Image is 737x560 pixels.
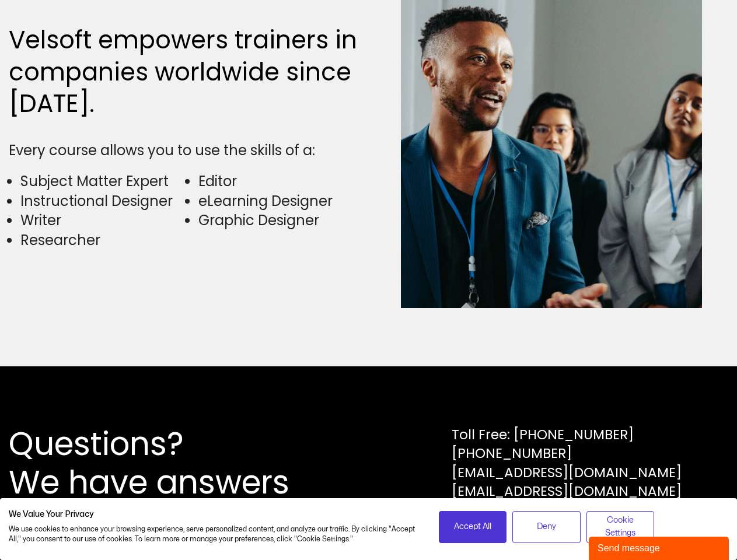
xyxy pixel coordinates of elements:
[20,171,184,191] li: Subject Matter Expert
[512,511,581,543] button: Deny all cookies
[537,520,556,533] span: Deny
[198,171,362,191] li: Editor
[586,511,655,543] button: Adjust cookie preferences
[20,211,184,230] li: Writer
[20,191,184,211] li: Instructional Designer
[9,24,363,120] h2: Velsoft empowers trainers in companies worldwide since [DATE].
[9,524,421,544] p: We use cookies to enhance your browsing experience, serve personalized content, and analyze our t...
[439,511,507,543] button: Accept all cookies
[9,141,363,160] div: Every course allows you to use the skills of a:
[9,425,331,502] h2: Questions? We have answers
[20,230,184,250] li: Researcher
[198,211,362,230] li: Graphic Designer
[594,514,647,540] span: Cookie Settings
[9,509,421,520] h2: We Value Your Privacy
[452,425,682,501] div: Toll Free: [PHONE_NUMBER] [PHONE_NUMBER] [EMAIL_ADDRESS][DOMAIN_NAME] [EMAIL_ADDRESS][DOMAIN_NAME]
[589,534,731,560] iframe: chat widget
[454,520,491,533] span: Accept All
[198,191,362,211] li: eLearning Designer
